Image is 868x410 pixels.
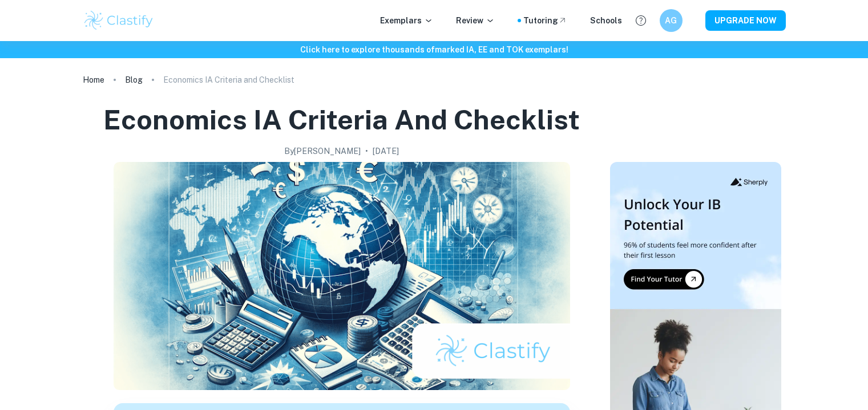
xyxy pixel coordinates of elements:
[373,145,399,157] h2: [DATE]
[380,14,433,27] p: Exemplars
[365,145,368,157] p: •
[664,14,677,27] h6: AG
[631,11,651,30] button: Help and Feedback
[2,43,866,56] h6: Click here to explore thousands of marked IA, EE and TOK exemplars !
[284,145,361,157] h2: By [PERSON_NAME]
[523,14,567,27] a: Tutoring
[163,74,294,86] p: Economics IA Criteria and Checklist
[705,10,786,31] button: UPGRADE NOW
[83,9,155,32] img: Clastify logo
[590,14,622,27] a: Schools
[660,9,683,32] button: AG
[125,72,143,88] a: Blog
[83,72,104,88] a: Home
[103,102,580,138] h1: Economics IA Criteria and Checklist
[114,162,570,390] img: Economics IA Criteria and Checklist cover image
[456,14,495,27] p: Review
